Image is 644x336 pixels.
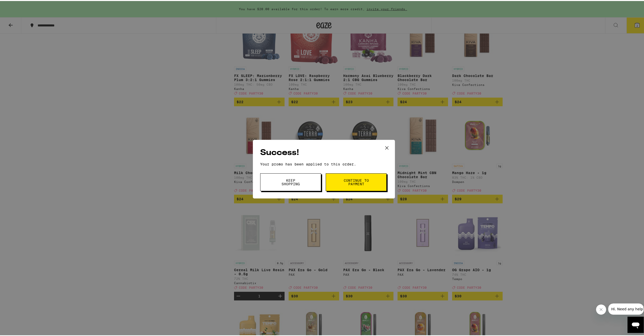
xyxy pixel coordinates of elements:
h2: Success! [260,146,388,158]
p: Your promo has been applied to this order. [260,161,388,165]
iframe: Button to launch messaging window [628,316,644,332]
span: Continue to payment [343,178,369,185]
span: Hi. Need any help? [3,4,37,8]
button: Keep Shopping [260,172,321,190]
button: Continue to payment [326,172,387,190]
iframe: Message from company [608,302,644,314]
iframe: Close message [596,303,606,314]
span: Keep Shopping [278,178,304,185]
